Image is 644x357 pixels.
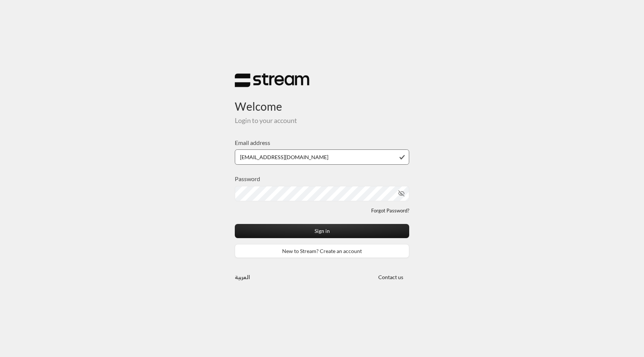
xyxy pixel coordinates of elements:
[235,224,409,238] button: Sign in
[372,274,409,280] a: Contact us
[372,270,409,284] button: Contact us
[235,117,409,125] h5: Login to your account
[235,149,409,165] input: Type your email here
[395,187,408,200] button: toggle password visibility
[371,207,409,215] a: Forgot Password?
[235,174,260,183] label: Password
[235,270,250,284] a: العربية
[235,88,409,113] h3: Welcome
[235,73,309,88] img: Stream Logo
[235,138,270,147] label: Email address
[235,244,409,258] a: New to Stream? Create an account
